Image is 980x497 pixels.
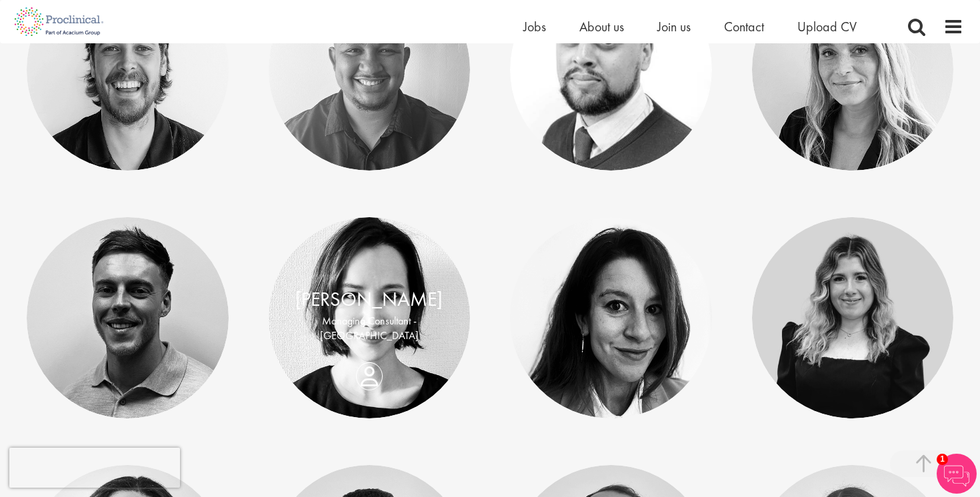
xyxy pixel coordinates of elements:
iframe: reCAPTCHA [9,448,180,488]
a: About us [579,18,624,35]
a: [PERSON_NAME] [295,286,443,312]
a: Join us [657,18,691,35]
span: 1 [937,454,948,465]
a: Contact [724,18,764,35]
img: Chatbot [937,454,977,494]
a: Jobs [523,18,546,35]
a: Upload CV [797,18,857,35]
p: Managing Consultant - [GEOGRAPHIC_DATA] [282,313,457,344]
